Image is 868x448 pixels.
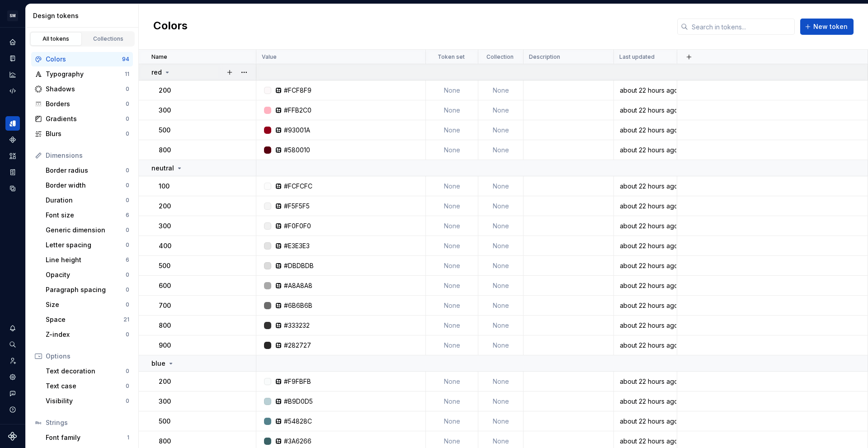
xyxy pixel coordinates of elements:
div: Assets [5,149,20,163]
div: Text decoration [46,367,126,376]
div: 0 [126,286,129,293]
div: about 22 hours ago [614,417,676,426]
div: #282727 [284,341,311,350]
a: Shadows0 [31,82,133,96]
td: None [478,80,524,100]
button: Notifications [5,321,20,335]
div: Z-index [46,330,126,339]
div: Opacity [46,270,126,279]
div: about 22 hours ago [614,146,676,155]
td: None [426,296,478,316]
div: about 22 hours ago [614,301,676,310]
a: Text decoration0 [42,364,133,378]
p: 200 [159,377,171,386]
p: 800 [159,437,171,446]
a: Generic dimension0 [42,223,133,237]
p: 500 [159,126,170,135]
div: Font size [46,211,126,220]
td: None [478,216,524,236]
div: Letter spacing [46,241,126,250]
div: 0 [126,382,129,390]
td: None [478,335,524,355]
p: Last updated [619,53,655,61]
a: Font size6 [42,208,133,222]
td: None [478,372,524,391]
div: 1 [127,434,129,441]
div: Visibility [46,396,126,406]
td: None [426,176,478,196]
div: #B9D0D5 [284,397,313,406]
td: None [478,391,524,411]
div: 0 [126,100,129,108]
p: 200 [159,86,171,95]
div: 0 [126,182,129,189]
div: SM [7,10,18,21]
td: None [426,372,478,391]
div: Generic dimension [46,226,126,235]
div: #3A6266 [284,437,311,446]
td: None [426,276,478,296]
div: 0 [126,241,129,249]
button: SM [2,6,24,25]
div: #F0F0F0 [284,222,311,231]
td: None [426,140,478,160]
div: #6B6B6B [284,301,312,310]
p: 700 [159,301,171,310]
p: 100 [159,182,170,191]
a: Text case0 [42,379,133,393]
div: Typography [46,70,125,79]
p: 200 [159,202,171,211]
a: Analytics [5,67,20,82]
p: Token set [438,53,465,61]
div: Strings [46,418,129,427]
p: 300 [159,222,171,231]
td: None [426,335,478,355]
div: about 22 hours ago [614,241,676,250]
div: Paragraph spacing [46,285,126,294]
div: about 22 hours ago [614,126,676,135]
div: #93001A [284,126,310,135]
div: Search ⌘K [5,337,20,352]
a: Home [5,35,20,49]
div: 6 [126,256,129,264]
a: Opacity0 [42,268,133,282]
a: Settings [5,370,20,384]
p: Description [529,53,560,61]
div: 21 [123,316,129,323]
a: Border radius0 [42,163,133,178]
div: about 22 hours ago [614,86,676,95]
a: Supernova Logo [8,432,17,441]
div: 0 [126,130,129,137]
div: about 22 hours ago [614,437,676,446]
div: Shadows [46,85,126,94]
div: 0 [126,368,129,375]
a: Storybook stories [5,165,20,179]
div: about 22 hours ago [614,281,676,290]
div: Design tokens [33,11,135,20]
div: #333232 [284,321,310,330]
a: Gradients0 [31,112,133,126]
td: None [478,256,524,276]
div: Invite team [5,354,20,368]
div: about 22 hours ago [614,182,676,191]
button: New token [800,19,854,35]
div: Border width [46,181,126,190]
div: #FFB2C0 [284,106,311,115]
div: 0 [126,331,129,338]
a: Borders0 [31,97,133,111]
td: None [478,140,524,160]
div: 0 [126,271,129,278]
div: Line height [46,255,126,264]
div: 0 [126,301,129,308]
p: red [151,68,162,77]
div: #F9FBFB [284,377,311,386]
a: Components [5,132,20,147]
div: 6 [126,212,129,219]
td: None [426,316,478,335]
div: Space [46,315,123,324]
div: Design tokens [5,116,20,131]
td: None [478,316,524,335]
